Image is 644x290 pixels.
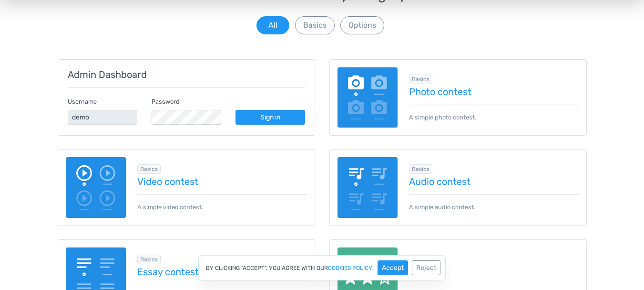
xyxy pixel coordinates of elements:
button: Accept [378,260,408,275]
button: Basics [295,16,335,34]
p: A simple audio contest. [409,194,579,212]
button: Reject [412,260,440,275]
a: cookies policy [328,265,372,271]
span: Browse all in Basics [409,164,432,174]
span: Browse all in Basics [137,255,161,264]
span: Browse all in Options [409,255,435,264]
p: A simple video contest. [137,194,307,212]
a: Sign in [235,110,305,125]
h5: Admin Dashboard [68,69,305,80]
img: video-poll.png.webp [66,157,126,218]
a: Video contest [137,176,307,187]
img: audio-poll.png.webp [337,157,398,218]
button: Options [340,16,384,34]
img: image-poll.png.webp [337,67,398,128]
div: By clicking "Accept", you agree with our . [198,255,446,280]
label: Username [68,97,97,106]
span: Browse all in Basics [137,164,161,174]
button: All [256,16,289,34]
p: A simple photo contest. [409,105,579,122]
label: Password [152,97,180,106]
a: Audio contest [409,176,579,187]
span: Browse all in Basics [409,75,432,84]
a: Photo contest [409,86,579,97]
